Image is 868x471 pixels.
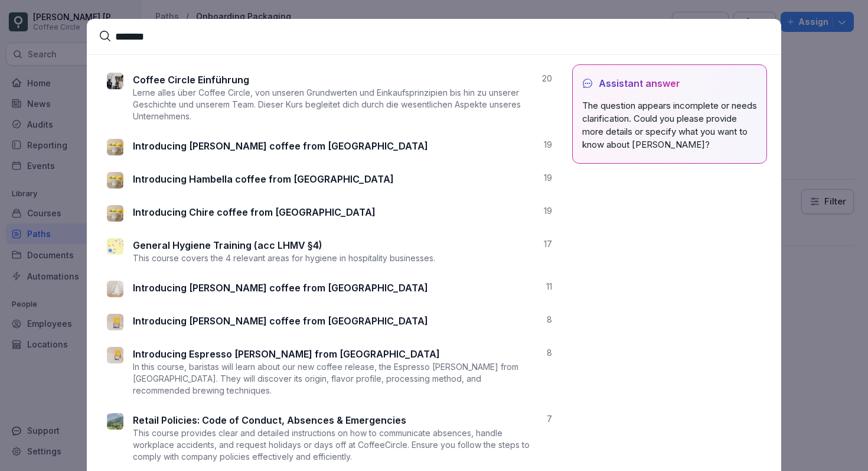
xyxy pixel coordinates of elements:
p: Coffee Circle Einführung [133,73,249,87]
p: In this course, baristas will learn about our new coffee release, the Espresso [PERSON_NAME] from... [133,361,537,397]
p: 7 [547,413,552,425]
p: Introducing Hambella coffee from [GEOGRAPHIC_DATA] [133,172,394,186]
div: The question appears incomplete or needs clarification. Could you please provide more details or ... [582,99,757,151]
p: General Hygiene Training (acc LHMV §4) [133,238,322,252]
a: Retail Policies: Code of Conduct, Absences & EmergenciesThis course provides clear and detailed i... [101,405,558,471]
p: Lerne alles über Coffee Circle, von unseren Grundwerten und Einkaufsprinzipien bis hin zu unserer... [133,87,533,122]
p: Introducing [PERSON_NAME] coffee from [GEOGRAPHIC_DATA] [133,139,428,153]
p: 19 [544,205,552,217]
a: General Hygiene Training (acc LHMV §4)This course covers the 4 relevant areas for hygiene in hosp... [101,230,558,272]
p: 11 [546,281,552,293]
p: Introducing Chire coffee from [GEOGRAPHIC_DATA] [133,205,376,219]
div: Assistant answer [582,77,680,90]
p: This course covers the 4 relevant areas for hygiene in hospitality businesses. [133,252,435,264]
a: Coffee Circle EinführungLerne alles über Coffee Circle, von unseren Grundwerten und Einkaufsprinz... [101,64,558,131]
p: Introducing [PERSON_NAME] coffee from [GEOGRAPHIC_DATA] [133,281,428,295]
p: 8 [547,314,552,326]
a: Introducing Chire coffee from [GEOGRAPHIC_DATA]19 [101,197,558,230]
a: Introducing Hambella coffee from [GEOGRAPHIC_DATA]19 [101,164,558,197]
p: 19 [544,139,552,151]
a: Introducing [PERSON_NAME] coffee from [GEOGRAPHIC_DATA]8 [101,306,558,339]
a: Introducing [PERSON_NAME] coffee from [GEOGRAPHIC_DATA]11 [101,272,558,306]
p: Retail Policies: Code of Conduct, Absences & Emergencies [133,413,406,427]
p: 19 [544,172,552,184]
p: 17 [544,238,552,250]
p: Introducing Espresso [PERSON_NAME] from [GEOGRAPHIC_DATA] [133,347,440,361]
p: Introducing [PERSON_NAME] coffee from [GEOGRAPHIC_DATA] [133,314,428,328]
p: 8 [547,347,552,359]
a: Introducing [PERSON_NAME] coffee from [GEOGRAPHIC_DATA]19 [101,131,558,164]
p: 20 [542,73,552,85]
a: Introducing Espresso [PERSON_NAME] from [GEOGRAPHIC_DATA]In this course, baristas will learn abou... [101,339,558,405]
p: This course provides clear and detailed instructions on how to communicate absences, handle workp... [133,427,537,463]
